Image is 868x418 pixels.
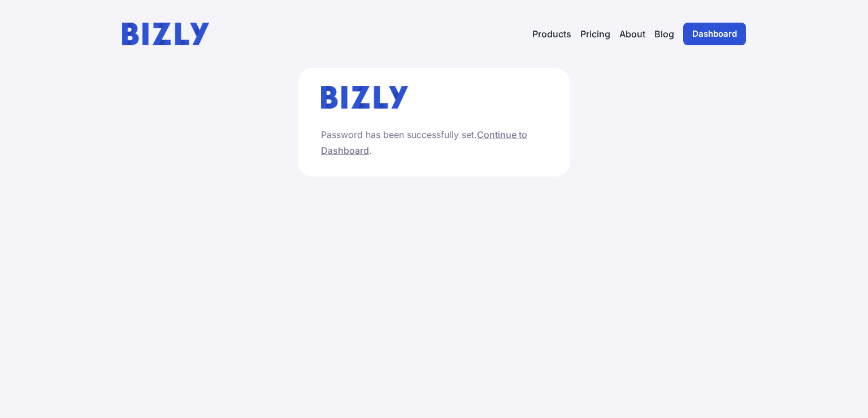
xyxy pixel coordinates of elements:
button: Products [532,27,571,41]
a: Blog [654,27,674,41]
p: Password has been successfully set. . [321,127,547,158]
img: bizly_logo.svg [321,86,408,109]
a: Dashboard [683,23,746,45]
a: Pricing [580,27,610,41]
a: About [619,27,645,41]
